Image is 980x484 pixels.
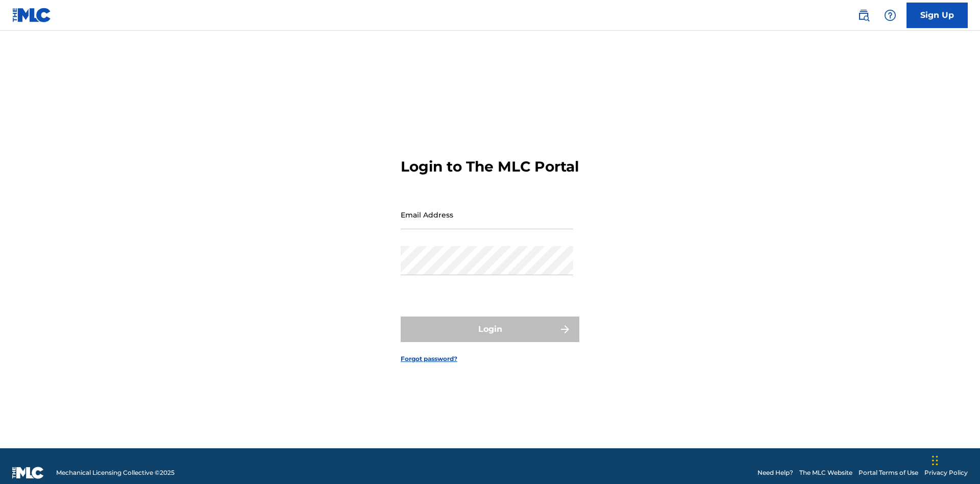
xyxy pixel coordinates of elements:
a: Need Help? [757,468,793,477]
div: Drag [932,445,938,476]
img: logo [12,467,44,479]
h3: Login to The MLC Portal [401,158,579,176]
span: Mechanical Licensing Collective © 2025 [56,468,175,477]
a: The MLC Website [799,468,852,477]
iframe: Chat Widget [929,435,980,484]
a: Public Search [853,5,874,26]
img: help [884,9,896,21]
img: MLC Logo [12,8,52,22]
a: Forgot password? [401,354,457,364]
div: Help [880,5,900,26]
img: search [857,9,870,21]
a: Portal Terms of Use [859,468,918,477]
a: Sign Up [906,3,968,28]
a: Privacy Policy [924,468,968,477]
